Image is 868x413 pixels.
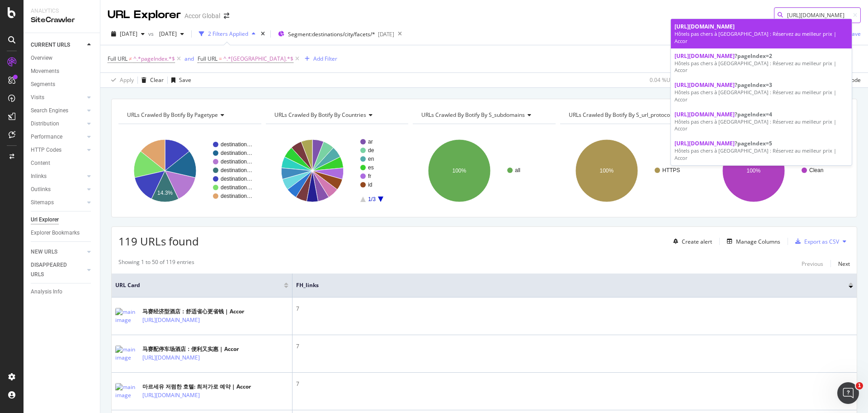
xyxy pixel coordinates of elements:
div: Apply [120,76,134,84]
span: Full URL [108,55,127,62]
a: [URL][DOMAIN_NAME]Hôtels pas chers à [GEOGRAPHIC_DATA] : Réservez au meilleur prix | Accor [671,19,852,48]
div: Analysis Info [31,287,62,297]
div: 마르세유 저렴한 호텔: 최저가로 예약 | Accor [142,383,251,391]
a: [URL][DOMAIN_NAME]?pageIndex=5Hôtels pas chers à [GEOGRAPHIC_DATA] : Réservez au meilleur prix | ... [671,136,852,165]
div: Hôtels pas chers à [GEOGRAPHIC_DATA] : Réservez au meilleur prix | Accor [675,30,848,44]
a: Url Explorer [31,215,94,225]
text: Clean [809,167,823,173]
a: CURRENT URLS [31,40,85,50]
a: Segments [31,80,94,89]
div: Segments [31,80,55,89]
div: 7 [296,342,853,351]
text: destination… [221,150,252,156]
span: [URL][DOMAIN_NAME] [675,23,735,30]
div: Save [179,76,191,84]
text: 1/3 [368,196,376,202]
div: Showing 1 to 50 of 119 entries [118,258,194,269]
a: [URL][DOMAIN_NAME] [142,353,200,362]
div: ?pageIndex=3 [675,81,848,89]
span: [URL][DOMAIN_NAME] [675,139,735,147]
span: URLs Crawled By Botify By s_subdomains [421,111,525,119]
button: [DATE] [156,27,188,41]
a: HTTP Codes [31,145,85,155]
a: Content [31,158,94,168]
div: 0.04 % URLs ( 312 on 703K ) [650,76,715,84]
div: 马赛经济型酒店：舒适省心更省钱 | Accor [142,307,244,316]
span: 1 [856,382,863,389]
button: [DATE] [108,27,148,41]
div: Add Filter [313,55,337,62]
a: [URL][DOMAIN_NAME] [142,391,200,400]
svg: A chart. [560,131,701,210]
span: [URL][DOMAIN_NAME] [675,52,735,60]
a: Sitemaps [31,198,85,207]
text: ar [368,139,373,145]
span: FH_links [296,281,835,289]
button: Next [838,258,850,269]
span: 2025 Aug. 20th [120,30,137,38]
div: arrow-right-arrow-left [224,13,229,19]
a: Explorer Bookmarks [31,228,94,238]
div: Create alert [682,238,712,245]
text: 100% [453,168,467,174]
input: Find a URL [774,7,861,23]
text: es [368,164,374,171]
text: destination… [221,176,252,182]
a: Overview [31,53,94,63]
a: Performance [31,132,85,142]
text: all [515,167,520,173]
svg: A chart. [707,131,848,210]
div: Content [31,158,50,168]
div: 2 Filters Applied [208,30,248,38]
button: Previous [802,258,823,269]
a: [URL][DOMAIN_NAME] [142,316,200,325]
button: Apply [108,73,134,87]
span: 2025 Jul. 9th [156,30,177,38]
button: Save [168,73,191,87]
span: ≠ [129,55,132,62]
div: Manage Columns [736,238,780,245]
text: destination… [221,158,252,165]
h4: URLs Crawled By Botify By s_url_protocol [567,108,695,122]
div: Hôtels pas chers à [GEOGRAPHIC_DATA] : Réservez au meilleur prix | Accor [675,118,848,132]
text: 14.3% [157,190,173,196]
a: Analysis Info [31,287,94,297]
text: destination… [221,141,252,148]
a: Visits [31,93,85,102]
div: DISAPPEARED URLS [31,260,76,279]
svg: A chart. [266,131,407,210]
div: NEW URLS [31,247,57,257]
div: Hôtels pas chers à [GEOGRAPHIC_DATA] : Réservez au meilleur prix | Accor [675,89,848,103]
span: vs [148,30,156,38]
div: URL Explorer [108,7,181,23]
div: ?pageIndex=2 [675,52,848,60]
div: [DATE] [378,30,394,38]
div: and [184,55,194,62]
button: Segment:destinations/city/facets/*[DATE] [274,27,394,41]
span: 119 URLs found [118,234,199,249]
div: Save [849,30,861,38]
span: URLs Crawled By Botify By s_url_protocol [569,111,671,119]
div: SiteCrawler [31,15,93,25]
a: Movements [31,67,94,76]
span: = [219,55,222,62]
span: Segment: destinations/city/facets/* [288,30,375,38]
div: 马赛配停车场酒店：便利又实惠 | Accor [142,345,239,353]
text: fr [368,173,371,179]
div: Clear [150,76,164,84]
div: Movements [31,67,59,76]
div: Outlinks [31,185,51,194]
span: ^.*pageIndex.*$ [133,53,175,65]
div: times [259,29,267,38]
button: Clear [138,73,164,87]
div: ?pageIndex=4 [675,110,848,118]
div: Export as CSV [804,238,839,245]
svg: A chart. [118,131,259,210]
span: URL Card [115,281,282,289]
h4: URLs Crawled By Botify By countries [273,108,401,122]
div: Sitemaps [31,198,54,207]
button: Add Filter [301,53,337,64]
svg: A chart. [413,131,554,210]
